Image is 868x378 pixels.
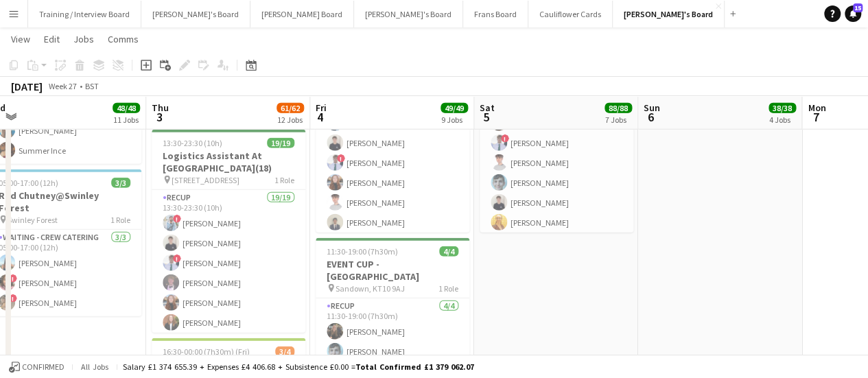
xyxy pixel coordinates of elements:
[441,115,467,125] div: 9 Jobs
[9,274,17,283] span: !
[113,115,139,125] div: 11 Jobs
[113,103,140,113] span: 48/48
[501,134,509,143] span: !
[173,215,181,223] span: !
[769,115,795,125] div: 4 Jobs
[439,246,458,257] span: 4/4
[808,102,825,114] span: Mon
[78,362,111,372] span: All jobs
[642,109,660,125] span: 6
[355,362,474,372] span: Total Confirmed £1 379 062.07
[605,115,631,125] div: 7 Jobs
[853,3,863,12] span: 15
[438,283,458,294] span: 1 Role
[277,103,304,113] span: 61/62
[22,362,64,372] span: Confirmed
[141,1,250,27] button: [PERSON_NAME]'s Board
[152,130,305,333] app-job-card: 13:30-23:30 (10h)19/19Logistics Assistant At [GEOGRAPHIC_DATA](18) [STREET_ADDRESS]1 RoleRECUP19/...
[336,283,405,294] span: Sandown, KT10 9AJ
[111,178,130,188] span: 3/3
[316,29,469,233] app-job-card: 09:00-18:00 (9h)9/9Logistics Assistant At [GEOGRAPHIC_DATA] [STREET_ADDRESS]1 RoleRECUP9/909:00-1...
[463,1,528,27] button: Frans Board
[354,1,463,27] button: [PERSON_NAME]'s Board
[173,255,181,263] span: !
[38,30,65,48] a: Edit
[8,215,58,225] span: Swinley Forest
[441,103,468,113] span: 49/49
[110,215,130,225] span: 1 Role
[528,1,613,27] button: Cauliflower Cards
[152,150,305,174] h3: Logistics Assistant At [GEOGRAPHIC_DATA](18)
[613,1,725,27] button: [PERSON_NAME]'s Board
[605,103,632,113] span: 88/88
[7,359,67,375] button: Confirmed
[9,294,17,303] span: !
[73,33,94,45] span: Jobs
[480,90,633,316] app-card-role: RECUP10/1010:30-20:00 (9h30m)[PERSON_NAME]![PERSON_NAME][PERSON_NAME][PERSON_NAME][PERSON_NAME][P...
[85,81,99,91] div: BST
[267,138,294,148] span: 19/19
[314,109,327,125] span: 4
[68,30,99,48] a: Jobs
[163,346,250,357] span: 16:30-00:00 (7h30m) (Fri)
[327,246,398,257] span: 11:30-19:00 (7h30m)
[123,362,474,372] div: Salary £1 374 655.39 + Expenses £4 406.68 + Subsistence £0.00 =
[769,103,796,113] span: 38/38
[337,154,345,163] span: !
[316,90,469,296] app-card-role: RECUP9/909:00-18:00 (9h)![PERSON_NAME][PERSON_NAME]![PERSON_NAME][PERSON_NAME][PERSON_NAME][PERSO...
[845,5,861,22] a: 15
[5,30,36,48] a: View
[480,29,633,233] app-job-card: 10:30-20:00 (9h30m)10/10(10)EVENT CUP - [GEOGRAPHIC_DATA] Sandown, KT10 9AJ1 RoleRECUP10/1010:30-...
[44,33,60,45] span: Edit
[806,109,825,125] span: 7
[316,258,469,283] h3: EVENT CUP - [GEOGRAPHIC_DATA]
[108,33,139,45] span: Comms
[150,109,169,125] span: 3
[316,102,327,114] span: Fri
[163,138,222,148] span: 13:30-23:30 (10h)
[11,33,30,45] span: View
[480,102,495,114] span: Sat
[274,175,294,185] span: 1 Role
[28,1,141,27] button: Training / Interview Board
[277,115,303,125] div: 12 Jobs
[45,81,80,91] span: Week 27
[250,1,354,27] button: [PERSON_NAME] Board
[275,346,294,357] span: 3/4
[644,102,660,114] span: Sun
[102,30,144,48] a: Comms
[152,102,169,114] span: Thu
[11,80,43,93] div: [DATE]
[172,175,239,185] span: [STREET_ADDRESS]
[478,109,495,125] span: 5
